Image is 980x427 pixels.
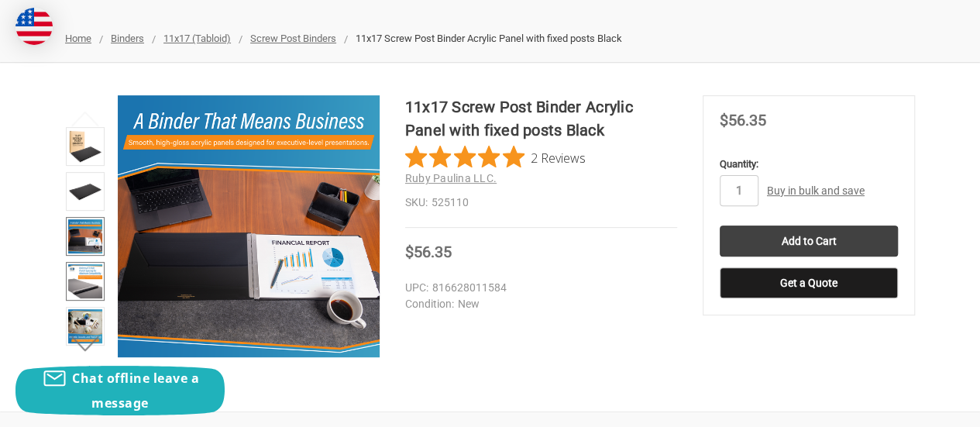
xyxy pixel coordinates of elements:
[65,33,91,44] a: Home
[405,95,677,142] h1: 11x17 Screw Post Binder Acrylic Panel with fixed posts Black
[15,8,53,45] img: duty and tax information for United States
[531,146,586,169] span: 2 Reviews
[405,280,428,296] dt: UPC:
[405,280,670,296] dd: 816628011584
[356,33,622,44] span: 11x17 Screw Post Binder Acrylic Panel with fixed posts Black
[68,219,102,253] img: Ruby Paulina 11x17 1" Angle-D Ring, White Acrylic Binder (515180)
[720,267,898,298] button: Get a Quote
[720,157,898,172] label: Quantity:
[767,184,865,197] a: Buy in bulk and save
[72,370,199,412] span: Chat offline leave a message
[405,296,454,312] dt: Condition:
[62,328,109,359] button: Next
[111,33,144,44] a: Binders
[62,103,109,134] button: Previous
[15,366,225,415] button: Chat offline leave a message
[405,296,670,312] dd: New
[405,195,677,211] dd: 525110
[163,33,231,44] a: 11x17 (Tabloid)
[68,309,102,343] img: 11x17 Screw Post Binder Acrylic Panel with fixed posts Black
[720,226,898,257] input: Add to Cart
[68,264,102,298] img: 11x17 Screw Post Binder Acrylic Panel with fixed posts Black
[68,129,102,164] img: 11x17 Screw Post Binder Acrylic Panel with fixed posts Black
[68,174,102,208] img: 11x17 Screw Post Binder Acrylic Panel with fixed posts Black
[118,95,380,357] img: 11x17 Screw Post Binder Acrylic Panel with fixed posts Black
[405,146,586,169] button: Rated 5 out of 5 stars from 2 reviews. Jump to reviews.
[250,33,336,44] a: Screw Post Binders
[405,172,497,184] a: Ruby Paulina LLC.
[405,195,428,211] dt: SKU:
[720,111,766,129] span: $56.35
[405,243,452,261] span: $56.35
